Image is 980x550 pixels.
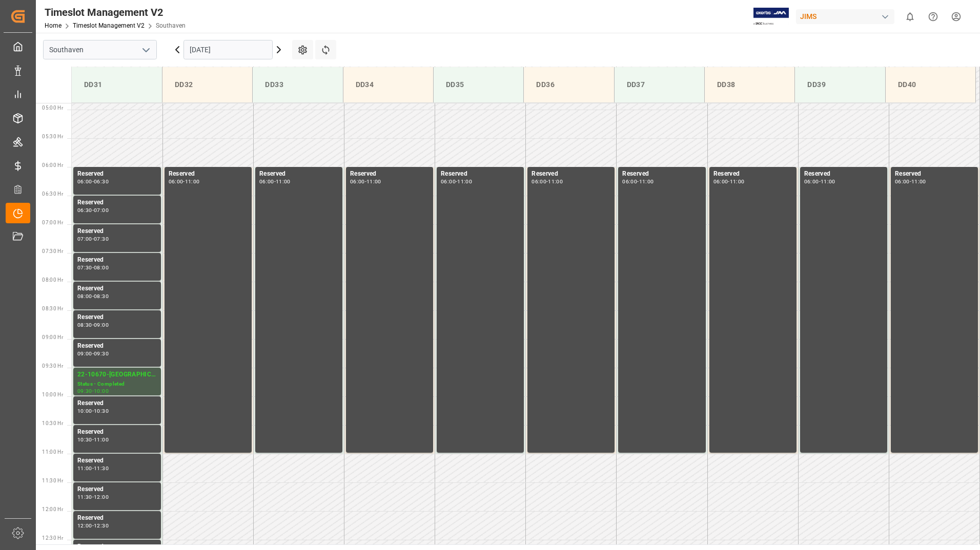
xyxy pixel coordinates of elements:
[622,169,701,179] div: Reserved
[185,179,200,184] div: 11:00
[92,179,94,184] div: -
[457,179,472,184] div: 11:00
[42,420,63,426] span: 10:30 Hr
[350,179,365,184] div: 06:00
[259,169,338,179] div: Reserved
[169,169,248,179] div: Reserved
[94,351,109,356] div: 09:30
[366,179,381,184] div: 11:00
[92,523,94,528] div: -
[922,5,945,28] button: Help Center
[442,75,515,94] div: DD35
[77,456,157,466] div: Reserved
[42,478,63,483] span: 11:30 Hr
[821,179,835,184] div: 11:00
[77,179,92,184] div: 06:00
[532,75,605,94] div: DD36
[80,75,154,94] div: DD31
[713,169,792,179] div: Reserved
[77,198,157,208] div: Reserved
[42,134,63,139] span: 05:30 Hr
[42,220,63,225] span: 07:00 Hr
[94,208,109,213] div: 07:00
[42,535,63,541] span: 12:30 Hr
[183,179,185,184] div: -
[94,294,109,299] div: 08:30
[42,191,63,197] span: 06:30 Hr
[42,277,63,283] span: 08:00 Hr
[94,323,109,327] div: 09:00
[622,179,637,184] div: 06:00
[92,265,94,270] div: -
[77,495,92,499] div: 11:30
[804,179,819,184] div: 06:00
[819,179,821,184] div: -
[532,179,546,184] div: 06:00
[895,169,974,179] div: Reserved
[42,334,63,340] span: 09:00 Hr
[77,427,157,437] div: Reserved
[77,294,92,299] div: 08:00
[169,179,183,184] div: 06:00
[895,179,910,184] div: 06:00
[623,75,696,94] div: DD37
[42,506,63,512] span: 12:00 Hr
[42,105,63,111] span: 05:00 Hr
[259,179,274,184] div: 06:00
[77,323,92,327] div: 08:30
[77,389,92,393] div: 09:30
[796,7,899,26] button: JIMS
[713,179,728,184] div: 06:00
[639,179,654,184] div: 11:00
[77,255,157,265] div: Reserved
[92,409,94,413] div: -
[92,466,94,471] div: -
[637,179,639,184] div: -
[94,179,109,184] div: 06:30
[77,513,157,523] div: Reserved
[94,466,109,471] div: 11:30
[42,162,63,168] span: 06:00 Hr
[77,351,92,356] div: 09:00
[94,437,109,442] div: 11:00
[77,409,92,413] div: 10:00
[77,380,157,389] div: Status - Completed
[804,169,883,179] div: Reserved
[138,42,153,58] button: open menu
[92,495,94,499] div: -
[77,341,157,351] div: Reserved
[441,179,456,184] div: 06:00
[548,179,563,184] div: 11:00
[456,179,457,184] div: -
[43,40,157,59] input: Type to search/select
[911,179,926,184] div: 11:00
[261,75,334,94] div: DD33
[350,169,429,179] div: Reserved
[92,294,94,299] div: -
[183,40,273,59] input: DD.MM.YYYY
[73,22,145,29] a: Timeslot Management V2
[77,312,157,323] div: Reserved
[77,226,157,237] div: Reserved
[77,208,92,213] div: 06:30
[92,389,94,393] div: -
[274,179,276,184] div: -
[94,237,109,241] div: 07:30
[796,9,894,24] div: JIMS
[94,495,109,499] div: 12:00
[713,75,786,94] div: DD38
[92,208,94,213] div: -
[77,398,157,409] div: Reserved
[894,75,967,94] div: DD40
[352,75,425,94] div: DD34
[77,237,92,241] div: 07:00
[77,437,92,442] div: 10:30
[77,265,92,270] div: 07:30
[94,523,109,528] div: 12:30
[77,169,157,179] div: Reserved
[753,8,789,26] img: Exertis%20JAM%20-%20Email%20Logo.jpg_1722504956.jpg
[899,5,922,28] button: show 0 new notifications
[441,169,520,179] div: Reserved
[77,370,157,380] div: 22-10670-[GEOGRAPHIC_DATA]
[42,306,63,311] span: 08:30 Hr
